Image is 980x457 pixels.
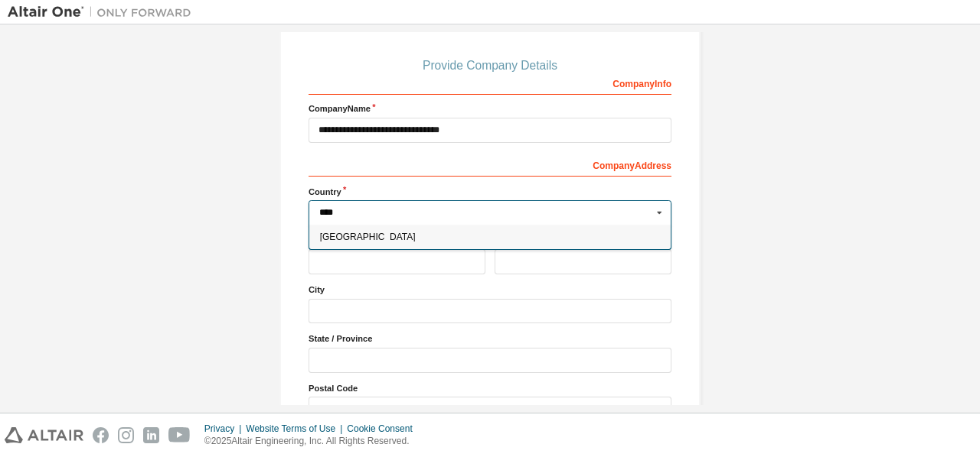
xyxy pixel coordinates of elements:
[309,61,671,70] div: Provide Company Details
[309,152,671,177] div: Company Address
[204,423,246,435] div: Privacy
[309,70,671,95] div: Company Info
[309,332,671,345] label: State / Province
[309,186,671,198] label: Country
[168,427,191,443] img: youtube.svg
[309,382,671,394] label: Postal Code
[5,427,83,443] img: altair_logo.svg
[8,5,199,20] img: Altair One
[347,423,421,435] div: Cookie Consent
[143,427,159,443] img: linkedin.svg
[309,102,671,115] label: Company Name
[118,427,134,443] img: instagram.svg
[204,435,422,448] p: © 2025 Altair Engineering, Inc. All Rights Reserved.
[93,427,109,443] img: facebook.svg
[320,232,661,241] span: [GEOGRAPHIC_DATA]
[246,423,347,435] div: Website Terms of Use
[309,284,671,296] label: City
